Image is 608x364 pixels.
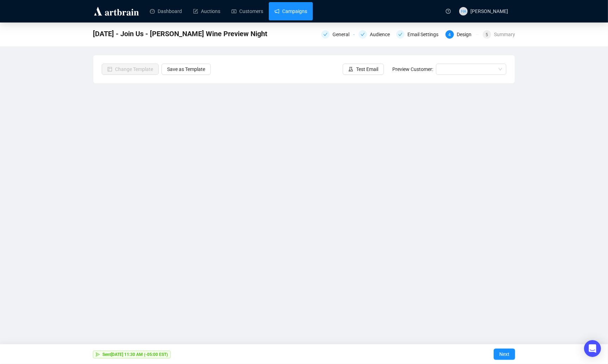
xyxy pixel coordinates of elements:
[361,32,365,37] span: check
[499,344,509,364] span: Next
[102,352,168,357] strong: Sent [DATE] 11:30 AM (-05:00 EST)
[321,30,354,39] div: General
[398,32,403,37] span: check
[150,2,182,20] a: Dashboard
[343,64,384,75] button: Test Email
[274,2,307,20] a: Campaigns
[93,28,267,39] span: 2-27-2025 - Join Us - Fleishman Wine Preview Night
[446,9,451,14] span: question-circle
[323,32,328,37] span: check
[93,6,140,17] img: logo
[392,66,433,72] span: Preview Customer:
[470,8,508,14] span: [PERSON_NAME]
[232,2,263,20] a: Customers
[494,30,515,39] div: Summary
[102,64,159,75] button: Change Template
[359,30,392,39] div: Audience
[494,349,515,360] button: Next
[370,30,394,39] div: Audience
[461,8,466,14] span: HA
[407,30,443,39] div: Email Settings
[486,32,488,37] span: 5
[193,2,220,20] a: Auctions
[161,64,211,75] button: Save as Template
[348,67,353,72] span: experiment
[457,30,476,39] div: Design
[356,65,378,73] span: Test Email
[332,30,354,39] div: General
[167,65,205,73] span: Save as Template
[584,340,601,357] div: Open Intercom Messenger
[483,30,515,39] div: 5Summary
[445,30,479,39] div: 4Design
[396,30,441,39] div: Email Settings
[96,352,100,357] span: send
[448,32,451,37] span: 4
